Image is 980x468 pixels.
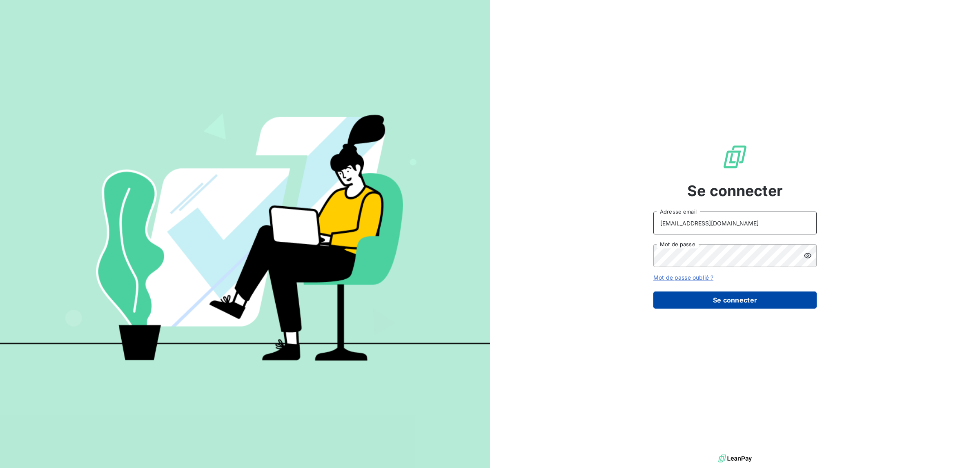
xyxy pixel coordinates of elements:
[653,212,817,234] input: placeholder
[718,453,752,465] img: logo
[653,274,713,281] a: Mot de passe oublié ?
[722,144,748,170] img: Logo LeanPay
[687,180,783,202] span: Se connecter
[653,291,817,309] button: Se connecter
